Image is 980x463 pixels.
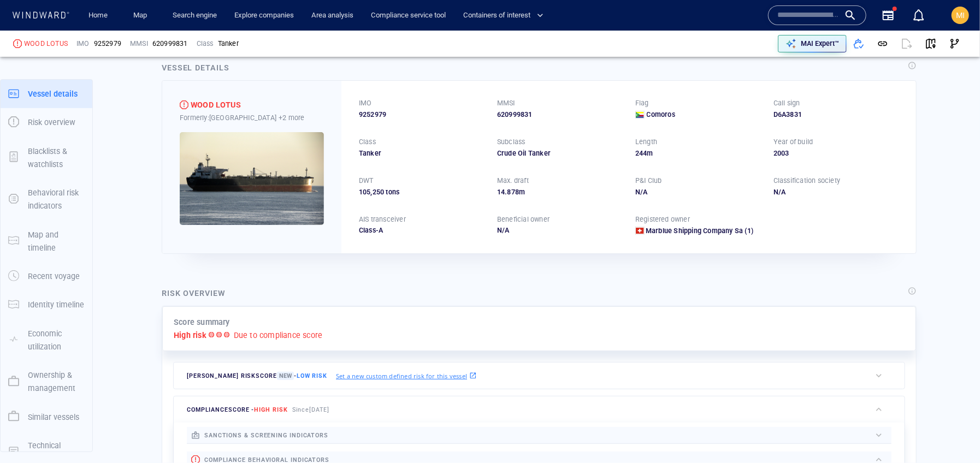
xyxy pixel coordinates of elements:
[174,329,206,342] p: High risk
[204,432,328,439] span: sanctions & screening indicators
[234,329,323,342] p: Due to compliance score
[1,80,92,108] button: Vessel details
[774,137,813,147] p: Year of build
[359,226,383,234] span: Class-A
[28,411,79,424] p: Similar vessels
[507,188,519,196] span: 878
[774,187,899,197] div: N/A
[635,137,657,147] p: Length
[646,226,753,236] a: Marblue Shipping Company Sa (1)
[956,11,965,20] span: MI
[174,316,230,329] p: Score summary
[647,149,653,157] span: m
[497,149,622,158] div: Crude Oil Tanker
[28,327,85,354] p: Economic utilization
[774,176,840,186] p: Classification society
[28,298,84,311] p: Identity timeline
[1,403,92,431] button: Similar vessels
[871,32,895,56] button: Get link
[635,149,647,157] span: 244
[497,215,550,224] p: Beneficial owner
[336,370,477,382] a: Set a new custom defined risk for this vessel
[162,61,229,74] div: Vessel details
[81,6,116,25] button: Home
[1,194,92,204] a: Behavioral risk indicators
[1,411,92,422] a: Similar vessels
[949,4,971,26] button: MI
[297,372,327,379] span: Low risk
[187,406,288,413] span: compliance score -
[778,35,847,52] button: MAI Expert™
[230,6,298,25] a: Explore companies
[197,39,214,49] p: Class
[635,187,760,197] div: N/A
[1,179,92,221] button: Behavioral risk indicators
[28,116,75,129] p: Risk overview
[359,176,374,186] p: DWT
[635,98,649,108] p: Flag
[647,110,675,120] span: Comoros
[1,271,92,281] a: Recent voyage
[180,112,324,123] div: Formerly: [GEOGRAPHIC_DATA]
[1,334,92,345] a: Economic utilization
[1,299,92,310] a: Identity timeline
[336,371,467,381] p: Set a new custom defined risk for this vessel
[1,137,92,179] button: Blacklists & watchlists
[359,110,386,120] span: 9252979
[367,6,450,25] a: Compliance service tool
[24,39,68,49] div: WOOD LOTUS
[1,221,92,263] button: Map and timeline
[635,215,690,224] p: Registered owner
[497,98,515,108] p: MMSI
[129,6,155,25] a: Map
[801,39,839,49] p: MAI Expert™
[1,108,92,136] button: Risk overview
[519,188,525,196] span: m
[497,110,622,120] div: 620999831
[1,290,92,319] button: Identity timeline
[168,6,221,25] a: Search engine
[1,361,92,403] button: Ownership & management
[1,319,92,361] button: Economic utilization
[1,152,92,162] a: Blacklists & watchlists
[218,39,239,49] div: Tanker
[646,227,743,235] span: Marblue Shipping Company Sa
[28,228,85,255] p: Map and timeline
[28,186,85,213] p: Behavioral risk indicators
[497,176,529,186] p: Max. draft
[85,6,113,25] a: Home
[1,262,92,290] button: Recent voyage
[1,88,92,98] a: Vessel details
[292,406,330,413] span: Since [DATE]
[180,100,188,109] div: High risk
[635,176,662,186] p: P&I Club
[359,98,372,108] p: IMO
[130,39,148,49] p: MMSI
[459,6,553,25] button: Containers of interest
[28,145,85,171] p: Blacklists & watchlists
[277,372,294,380] span: New
[847,32,871,56] button: Add to vessel list
[934,414,972,455] iframe: Chat
[943,32,967,56] button: Visual Link Analysis
[307,6,358,25] a: Area analysis
[28,87,78,100] p: Vessel details
[919,32,943,56] button: View on map
[774,98,800,108] p: Call sign
[505,188,507,196] span: .
[497,226,510,234] span: N/A
[94,39,121,49] span: 9252979
[912,9,925,22] div: Notification center
[743,226,754,236] span: (1)
[497,137,526,147] p: Subclass
[162,287,226,300] div: Risk overview
[187,372,327,380] span: [PERSON_NAME] risk score -
[191,98,241,111] div: WOOD LOTUS
[76,39,90,49] p: IMO
[1,117,92,127] a: Risk overview
[28,270,80,283] p: Recent voyage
